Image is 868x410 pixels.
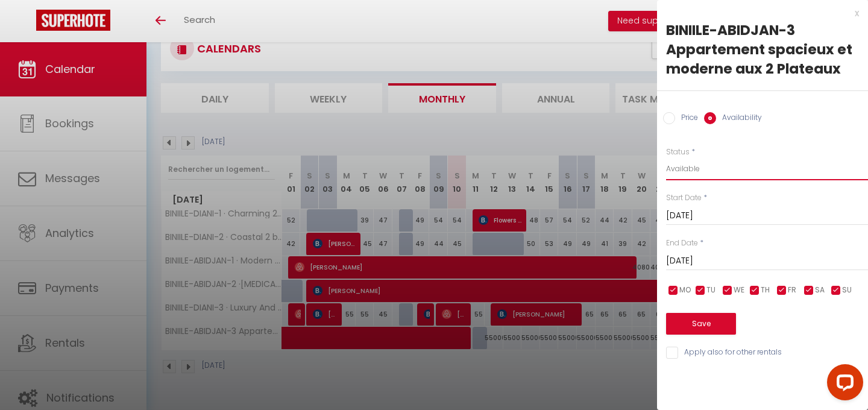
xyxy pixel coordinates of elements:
span: FR [788,285,796,296]
div: BINIILE-ABIDJAN-3 Appartement spacieux et moderne aux 2 Plateaux [666,20,859,78]
span: SU [842,285,852,296]
span: SA [815,285,825,296]
span: TH [761,285,770,296]
label: Status [666,147,690,158]
span: MO [679,285,691,296]
span: TU [706,285,715,296]
label: Availability [716,112,762,125]
label: End Date [666,238,698,249]
label: Start Date [666,192,702,204]
iframe: LiveChat chat widget [817,359,868,410]
label: Price [675,112,698,125]
div: x [657,6,859,20]
button: Save [666,313,736,335]
span: WE [734,285,744,296]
